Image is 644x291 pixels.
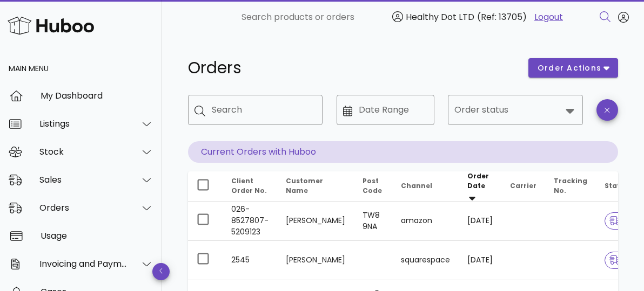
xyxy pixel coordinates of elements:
td: [PERSON_NAME] [277,202,354,241]
span: Tracking No. [554,176,587,195]
th: Customer Name [277,171,354,202]
div: Invoicing and Payments [39,259,128,269]
span: (Ref: 13705) [477,11,527,23]
th: Carrier [501,171,545,202]
span: Healthy Dot LTD [406,11,474,23]
span: Carrier [510,181,536,190]
td: squarespace [392,241,459,280]
h1: Orders [188,58,515,78]
td: [DATE] [459,241,501,280]
span: Order Date [467,171,489,190]
th: Channel [392,171,459,202]
span: order actions [537,63,602,74]
div: Order status [448,95,582,125]
td: [DATE] [459,202,501,241]
button: order actions [528,58,618,78]
a: Logout [534,11,563,24]
p: Current Orders with Huboo [188,141,618,163]
td: 2545 [223,241,277,280]
div: Listings [39,119,128,129]
td: TW8 9NA [354,202,392,241]
div: Usage [41,231,153,241]
td: amazon [392,202,459,241]
span: Channel [401,181,432,190]
th: Tracking No. [545,171,596,202]
div: My Dashboard [41,91,153,101]
th: Post Code [354,171,392,202]
div: Stock [39,147,128,157]
img: Huboo Logo [8,14,94,37]
th: Client Order No. [223,171,277,202]
div: Orders [39,203,128,213]
span: Client Order No. [231,176,267,195]
div: Sales [39,175,128,185]
td: [PERSON_NAME] [277,241,354,280]
td: 026-8527807-5209123 [223,202,277,241]
span: Post Code [363,176,382,195]
span: Customer Name [286,176,323,195]
th: Order Date: Sorted descending. Activate to remove sorting. [459,171,501,202]
span: Status [605,181,637,190]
